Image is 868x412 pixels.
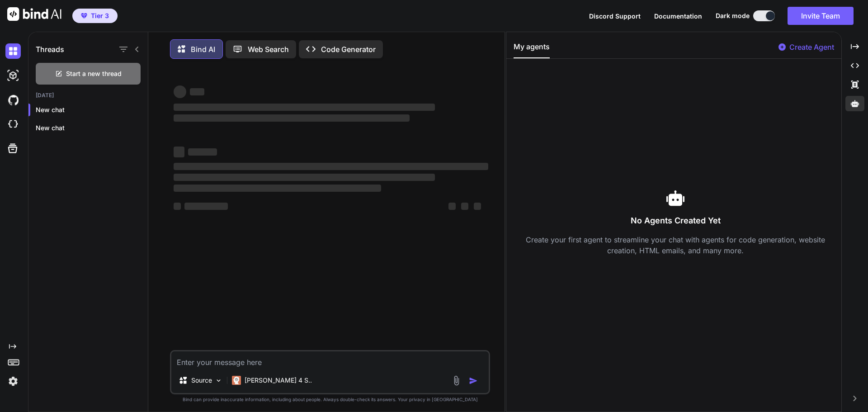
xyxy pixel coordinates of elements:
button: Invite Team [788,7,854,25]
img: Claude 4 Sonnet [232,376,241,385]
span: Start a new thread [66,69,122,78]
img: Bind AI [7,7,61,21]
span: Discord Support [589,12,641,20]
img: darkChat [5,43,21,59]
h3: No Agents Created Yet [514,214,838,227]
p: [PERSON_NAME] 4 S.. [245,376,312,385]
span: Tier 3 [91,11,109,20]
p: New chat [36,123,148,133]
img: icon [469,376,478,385]
span: ‌ [174,114,410,122]
span: ‌ [190,88,204,95]
h1: Threads [36,44,64,55]
span: Dark mode [716,11,750,20]
span: ‌ [174,185,381,192]
p: Create your first agent to streamline your chat with agents for code generation, website creation... [514,234,838,256]
span: ‌ [174,163,488,170]
img: Pick Models [215,377,222,384]
span: ‌ [184,203,228,210]
img: darkAi-studio [5,68,21,83]
button: My agents [514,41,550,58]
img: attachment [451,375,462,386]
h2: [DATE] [28,92,148,99]
span: ‌ [474,203,481,210]
img: premium [81,13,87,19]
p: Source [191,376,212,385]
span: ‌ [174,104,434,111]
span: ‌ [174,203,181,210]
span: ‌ [174,85,186,98]
img: githubDark [5,92,21,108]
p: Bind can provide inaccurate information, including about people. Always double-check its answers.... [170,396,490,403]
button: premiumTier 3 [72,9,118,23]
img: cloudideIcon [5,117,21,132]
img: settings [5,374,21,389]
p: Create Agent [789,42,834,52]
p: Web Search [248,44,289,55]
button: Documentation [654,11,702,21]
span: Documentation [654,12,702,20]
span: ‌ [174,174,434,181]
span: ‌ [448,203,456,210]
p: New chat [36,105,148,114]
p: Bind AI [191,44,215,55]
span: ‌ [174,147,184,157]
span: ‌ [188,148,217,156]
button: Discord Support [589,11,641,21]
span: ‌ [461,203,468,210]
p: Code Generator [321,44,376,55]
